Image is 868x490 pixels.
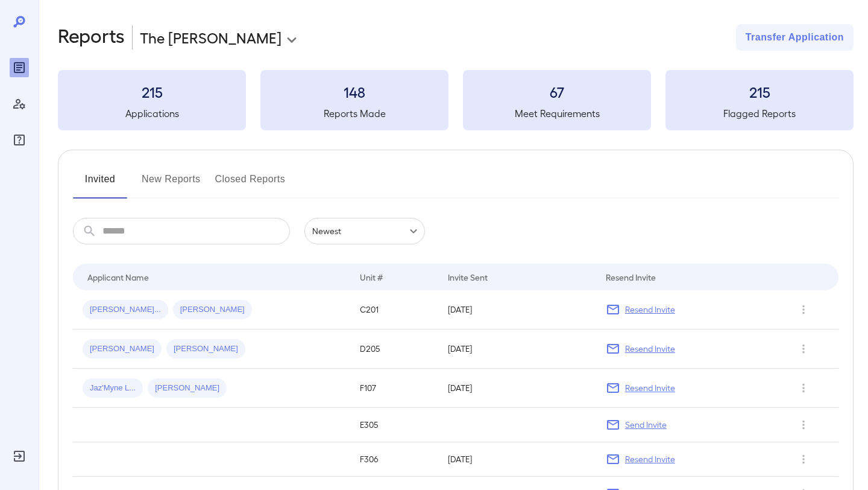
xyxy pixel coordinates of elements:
[10,58,29,77] div: Reports
[606,270,656,284] div: Resend Invite
[438,290,596,329] td: [DATE]
[625,419,667,431] p: Send Invite
[58,82,246,101] h3: 215
[438,329,596,369] td: [DATE]
[58,106,246,121] h5: Applications
[10,130,29,150] div: FAQ
[83,343,162,355] span: [PERSON_NAME]
[438,442,596,477] td: [DATE]
[304,218,425,244] div: Newest
[794,378,813,398] button: Row Actions
[140,28,281,47] p: The [PERSON_NAME]
[10,94,29,113] div: Manage Users
[215,170,286,199] button: Closed Reports
[360,270,383,284] div: Unit #
[794,415,813,434] button: Row Actions
[736,24,854,51] button: Transfer Application
[83,383,143,394] span: Jaz'Myne L...
[166,343,245,355] span: [PERSON_NAME]
[58,24,125,51] h2: Reports
[794,339,813,358] button: Row Actions
[173,304,252,316] span: [PERSON_NAME]
[148,383,227,394] span: [PERSON_NAME]
[350,408,438,442] td: E305
[350,369,438,408] td: F107
[350,290,438,329] td: C201
[87,270,149,284] div: Applicant Name
[463,106,651,121] h5: Meet Requirements
[350,329,438,369] td: D205
[438,369,596,408] td: [DATE]
[625,453,675,465] p: Resend Invite
[665,82,854,101] h3: 215
[58,70,854,130] summary: 215Applications148Reports Made67Meet Requirements215Flagged Reports
[142,170,201,199] button: New Reports
[260,106,448,121] h5: Reports Made
[794,300,813,319] button: Row Actions
[625,382,675,394] p: Resend Invite
[350,442,438,477] td: F306
[260,82,448,101] h3: 148
[794,450,813,469] button: Row Actions
[463,82,651,101] h3: 67
[83,304,168,316] span: [PERSON_NAME]...
[10,447,29,466] div: Log Out
[625,304,675,316] p: Resend Invite
[448,270,488,284] div: Invite Sent
[625,343,675,355] p: Resend Invite
[665,106,854,121] h5: Flagged Reports
[73,170,127,199] button: Invited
